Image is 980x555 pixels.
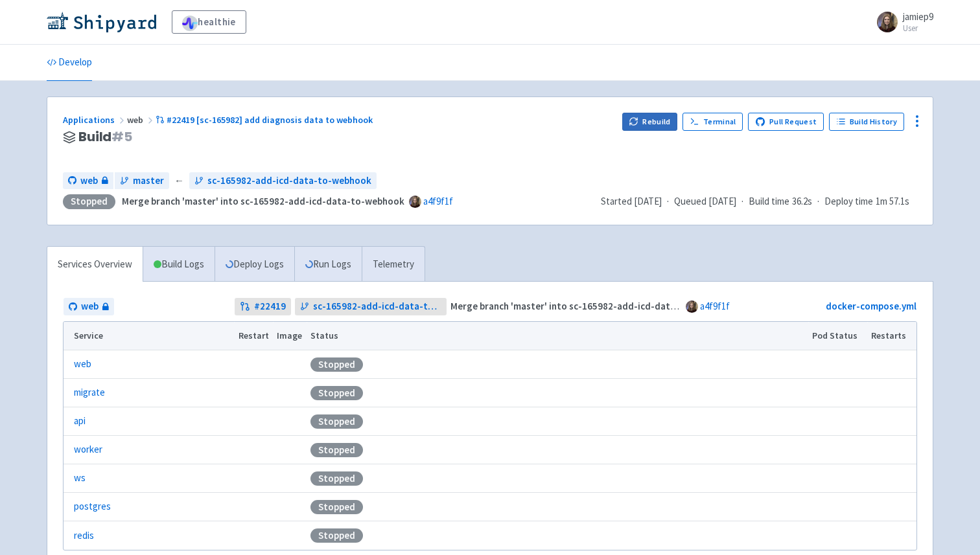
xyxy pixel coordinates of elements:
span: Build [78,130,132,144]
div: Stopped [310,414,363,429]
a: a4f9f1f [700,300,730,312]
span: Started [601,195,662,207]
span: ← [174,174,184,188]
a: Telemetry [362,247,425,282]
span: web [81,299,99,314]
span: Build time [749,194,789,209]
a: jamiep9 User [869,12,933,32]
a: docker-compose.yml [826,300,916,312]
a: sc-165982-add-icd-data-to-webhook [295,298,447,315]
span: Deploy time [824,194,873,209]
time: [DATE] [634,195,662,207]
a: a4f9f1f [423,195,453,207]
strong: # 22419 [254,299,286,314]
a: sc-165982-add-icd-data-to-webhook [189,172,377,190]
th: Status [307,322,808,350]
a: Applications [63,114,127,126]
strong: Merge branch 'master' into sc-165982-add-icd-data-to-webhook [450,300,733,312]
span: master [133,174,164,188]
a: #22419 [sc-165982] add diagnosis data to webhook [156,114,375,126]
a: api [74,414,86,429]
a: healthie [172,10,246,34]
a: ws [74,471,86,486]
a: Run Logs [294,247,362,282]
div: Stopped [63,194,115,209]
a: redis [74,528,94,543]
th: Pod Status [808,322,867,350]
a: Develop [47,45,92,81]
span: 1m 57.1s [876,194,909,209]
span: sc-165982-add-icd-data-to-webhook [313,299,442,314]
small: User [903,24,933,32]
a: web [74,357,91,372]
th: Restarts [867,322,916,350]
th: Service [64,322,234,350]
a: Build Logs [143,247,215,282]
span: 36.2s [792,194,812,209]
a: worker [74,442,102,457]
a: migrate [74,385,105,400]
span: web [127,114,156,126]
span: # 5 [111,128,132,146]
a: web [64,298,114,315]
span: Queued [674,195,736,207]
a: Services Overview [47,247,143,282]
div: Stopped [310,386,363,400]
span: jamiep9 [903,10,933,23]
img: Shipyard logo [47,12,156,32]
a: master [115,172,169,190]
div: · · · [601,194,917,209]
span: sc-165982-add-icd-data-to-webhook [207,174,371,188]
th: Image [273,322,307,350]
button: Rebuild [622,113,678,131]
th: Restart [234,322,273,350]
time: [DATE] [708,195,736,207]
a: #22419 [235,298,291,315]
div: Stopped [310,528,363,543]
a: Terminal [682,113,743,131]
div: Stopped [310,357,363,372]
strong: Merge branch 'master' into sc-165982-add-icd-data-to-webhook [122,195,404,207]
div: Stopped [310,500,363,514]
div: Stopped [310,471,363,486]
a: postgres [74,499,111,514]
a: Deploy Logs [215,247,294,282]
a: Pull Request [748,113,824,131]
div: Stopped [310,443,363,457]
span: web [80,174,98,188]
a: web [63,172,113,190]
a: Build History [829,113,904,131]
